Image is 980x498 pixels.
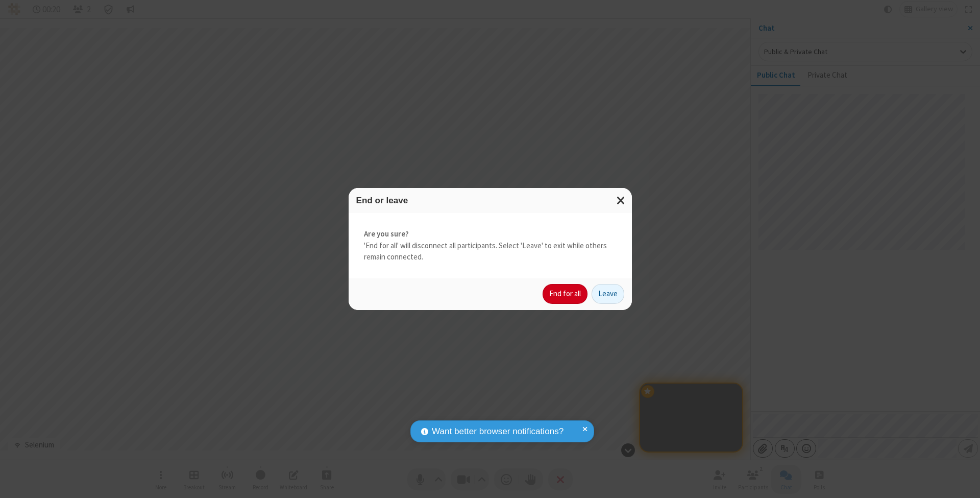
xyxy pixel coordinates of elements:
div: 'End for all' will disconnect all participants. Select 'Leave' to exit while others remain connec... [349,213,632,278]
button: End for all [543,284,587,304]
h3: End or leave [356,196,624,205]
button: Leave [592,284,624,304]
span: Want better browser notifications? [432,425,563,438]
strong: Are you sure? [364,228,617,240]
button: Close modal [610,188,632,213]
